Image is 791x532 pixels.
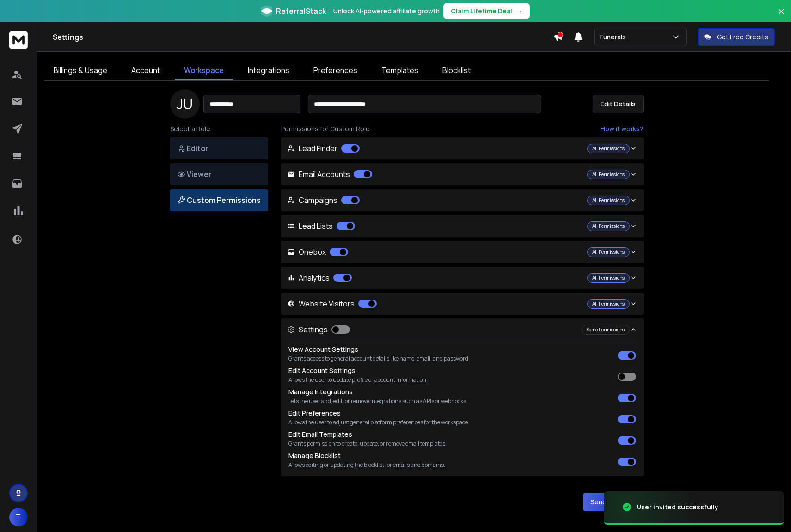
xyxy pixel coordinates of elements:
div: Some Permissions [582,325,630,335]
button: Settings Some Permissions [281,318,644,341]
button: Lead Finder All Permissions [281,137,644,159]
p: Get Free Credits [717,32,768,42]
p: Viewer [178,169,261,180]
p: Allows editing or updating the blocklist for emails and domains. [288,461,445,469]
a: Workspace [175,61,233,80]
p: Website Visitors [288,298,377,309]
p: Custom Permissions [178,195,261,206]
button: Get Free Credits [698,28,775,46]
label: Edit Account Settings [288,366,356,375]
p: Funerals [600,32,630,42]
button: Onebox All Permissions [281,241,644,263]
p: Allows the user to update profile or account information. [288,376,428,384]
span: → [516,6,522,16]
button: Analytics All Permissions [281,267,644,289]
span: Permissions for Custom Role [281,124,370,134]
div: All Permissions [587,144,630,153]
p: Onebox [288,246,348,257]
div: User invited successfully [637,502,718,512]
label: View Account Settings [288,345,358,354]
div: All Permissions [587,196,630,205]
div: J U [170,89,200,119]
label: Edit Preferences [288,409,341,417]
a: How it works? [601,124,644,134]
p: Allows the user to adjust general platform preferences for the workspace. [288,419,469,426]
p: Campaigns [288,195,360,206]
p: Lead Finder [288,143,360,154]
button: Claim Lifetime Deal→ [443,3,530,19]
div: Settings Some Permissions [281,341,644,476]
h1: Settings [53,31,553,43]
label: Edit Email Templates [288,430,352,439]
p: Unlock AI-powered affiliate growth [333,6,440,16]
div: All Permissions [587,221,630,231]
p: Lead Lists [288,220,355,232]
a: Billings & Usage [44,61,117,80]
p: Settings [288,324,350,335]
p: Grants access to general account details like name, email, and password. [288,355,470,362]
p: Select a Role [170,124,268,134]
button: Website Visitors All Permissions [281,293,644,315]
p: Editor [178,143,261,154]
a: Integrations [239,61,299,80]
div: All Permissions [587,273,630,283]
label: Manage Blocklist [288,451,341,460]
button: T [9,508,28,526]
div: All Permissions [587,170,630,179]
span: ReferralStack [276,6,326,17]
p: Lets the user add, edit, or remove integrations such as APIs or webhooks. [288,397,467,405]
a: Preferences [304,61,367,80]
button: Send Invitation [583,493,644,511]
label: Manage Integrations [288,387,353,396]
button: Campaigns All Permissions [281,189,644,211]
p: Grants permission to create, update, or remove email templates. [288,440,447,447]
button: Lead Lists All Permissions [281,215,644,237]
a: Templates [372,61,428,80]
button: Email Accounts All Permissions [281,163,644,185]
button: Close banner [775,6,787,28]
div: All Permissions [587,247,630,257]
p: Email Accounts [288,169,372,180]
button: Edit Details [593,95,644,113]
a: Account [122,61,169,80]
a: Blocklist [433,61,480,80]
p: Analytics [288,272,352,283]
div: All Permissions [587,299,630,309]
